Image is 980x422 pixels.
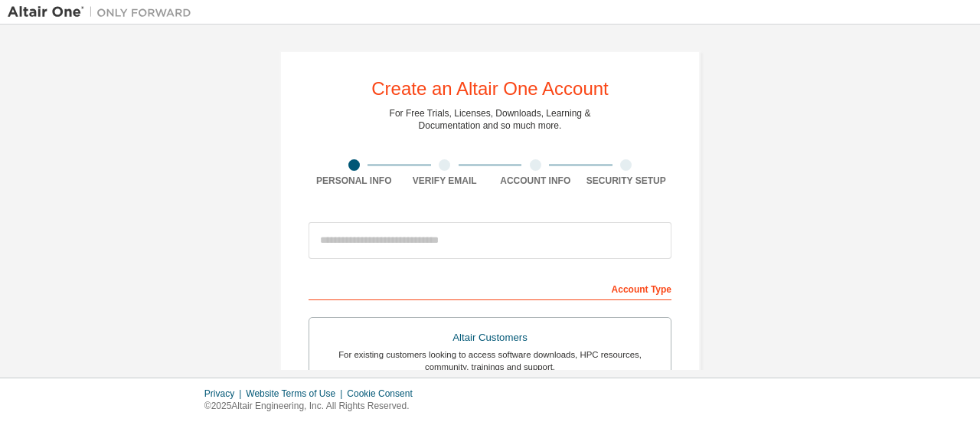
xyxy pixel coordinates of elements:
[309,175,400,187] div: Personal Info
[309,276,671,300] div: Account Type
[371,80,609,98] div: Create an Altair One Account
[8,5,199,20] img: Altair One
[490,175,581,187] div: Account Info
[246,388,347,400] div: Website Terms of Use
[318,348,661,373] div: For existing customers looking to access software downloads, HPC resources, community, trainings ...
[204,400,422,413] p: © 2025 Altair Engineering, Inc. All Rights Reserved.
[400,175,491,187] div: Verify Email
[347,388,421,400] div: Cookie Consent
[204,388,246,400] div: Privacy
[318,327,661,348] div: Altair Customers
[581,175,672,187] div: Security Setup
[390,107,591,132] div: For Free Trials, Licenses, Downloads, Learning & Documentation and so much more.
